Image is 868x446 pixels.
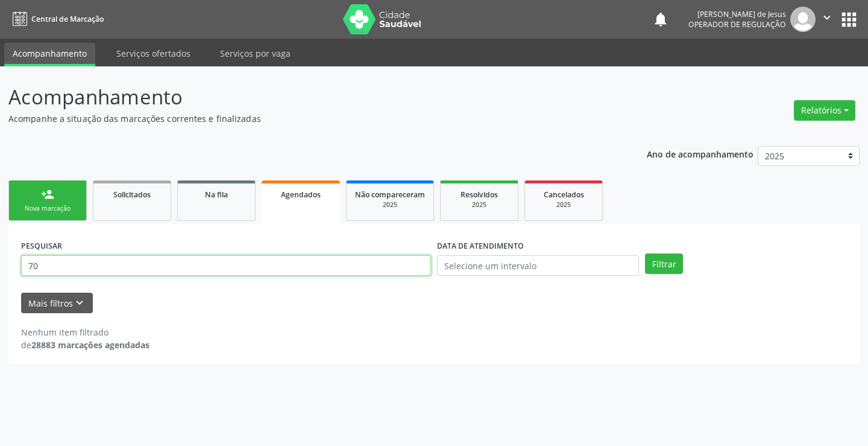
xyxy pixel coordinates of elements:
[838,9,860,30] button: apps
[688,9,786,19] div: [PERSON_NAME] de Jesus
[544,190,584,200] span: Cancelados
[205,190,228,200] span: Na fila
[8,112,604,125] p: Acompanhe a situação das marcações correntes e finalizadas
[113,190,151,200] span: Solicitados
[31,339,149,351] strong: 28883 marcações agendadas
[212,43,299,64] a: Serviços por vaga
[4,43,95,66] a: Acompanhamento
[73,296,86,310] i: keyboard_arrow_down
[645,253,683,274] button: Filtrar
[8,9,104,29] a: Central de Marcação
[449,200,509,209] div: 2025
[21,293,93,314] button: Mais filtroskeyboard_arrow_down
[355,200,425,209] div: 2025
[17,204,78,213] div: Nova marcação
[21,326,149,339] div: Nenhum item filtrado
[437,255,639,276] input: Selecione um intervalo
[652,11,669,28] button: notifications
[355,190,425,200] span: Não compareceram
[281,190,321,200] span: Agendados
[820,11,834,24] i: 
[8,82,604,112] p: Acompanhamento
[21,237,62,255] label: PESQUISAR
[816,7,838,32] button: 
[790,7,816,32] img: img
[41,188,54,201] div: person_add
[533,200,594,209] div: 2025
[21,255,431,276] input: Nome, CNS
[31,14,104,24] span: Central de Marcação
[437,237,524,255] label: DATA DE ATENDIMENTO
[647,146,753,161] p: Ano de acompanhamento
[794,100,855,121] button: Relatórios
[688,19,786,30] span: Operador de regulação
[21,339,149,351] div: de
[108,43,199,64] a: Serviços ofertados
[461,190,498,200] span: Resolvidos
